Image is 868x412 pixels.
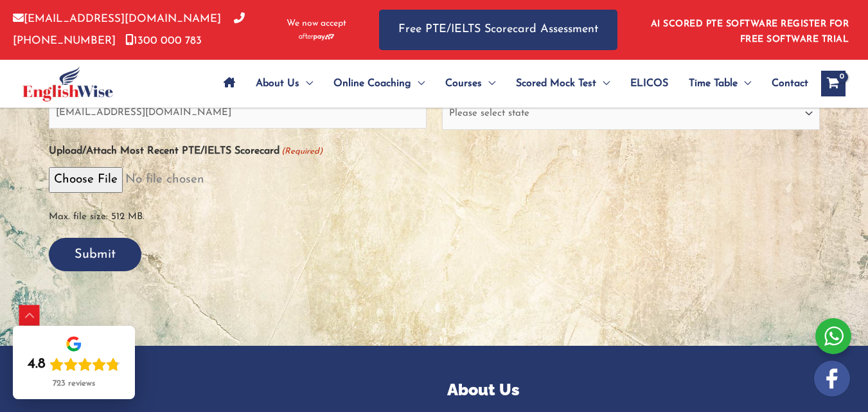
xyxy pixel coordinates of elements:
input: Submit [49,238,141,271]
p: Locations [13,378,421,402]
div: 723 reviews [53,379,95,389]
span: Menu Toggle [299,61,313,106]
img: cropped-ew-logo [22,66,113,102]
span: Menu Toggle [738,61,751,106]
a: 1300 000 783 [125,35,202,46]
span: Courses [445,61,482,106]
a: [PHONE_NUMBER] [13,13,245,46]
a: ELICOS [620,61,678,106]
a: Free PTE/IELTS Scorecard Assessment [379,10,617,50]
span: Menu Toggle [411,61,425,106]
div: Rating: 4.8 out of 5 [28,355,120,373]
label: Upload/Attach Most Recent PTE/IELTS Scorecard [49,141,323,162]
span: Max. file size: 512 MB. [49,198,820,228]
span: Menu Toggle [596,61,610,106]
span: About Us [256,61,299,106]
span: ELICOS [630,61,668,106]
a: Online CoachingMenu Toggle [323,61,435,106]
div: 4.8 [28,355,46,373]
a: Scored Mock TestMenu Toggle [506,61,620,106]
a: AI SCORED PTE SOFTWARE REGISTER FOR FREE SOFTWARE TRIAL [651,19,849,44]
a: Contact [761,61,808,106]
span: Menu Toggle [482,61,495,106]
span: Time Table [689,61,738,106]
span: Online Coaching [333,61,411,106]
span: Contact [772,61,808,106]
span: (Required) [280,141,323,162]
p: About Us [447,378,856,402]
nav: Site Navigation: Main Menu [213,61,808,106]
a: About UsMenu Toggle [245,61,323,106]
img: white-facebook.png [814,361,850,397]
aside: Header Widget 1 [643,9,855,51]
a: [EMAIL_ADDRESS][DOMAIN_NAME] [13,13,221,24]
a: CoursesMenu Toggle [435,61,506,106]
a: View Shopping Cart, empty [821,71,846,96]
span: Scored Mock Test [516,61,596,106]
img: Afterpay-Logo [299,33,334,40]
a: Time TableMenu Toggle [678,61,761,106]
span: We now accept [287,17,346,30]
